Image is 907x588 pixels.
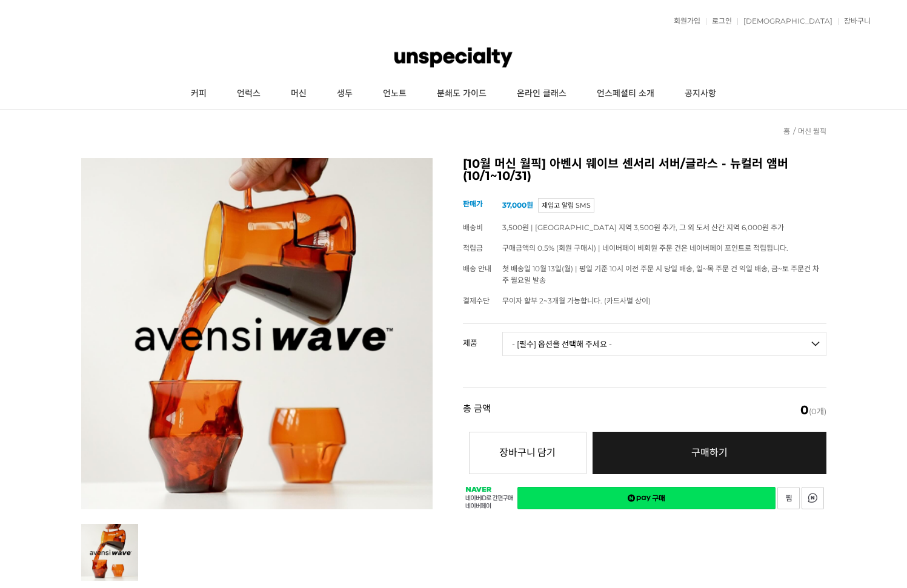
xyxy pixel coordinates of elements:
[800,404,826,416] span: (0개)
[800,403,809,417] em: 0
[463,199,483,208] span: 판매가
[798,127,826,136] a: 머신 월픽
[222,79,276,109] a: 언럭스
[668,18,700,25] a: 회원가입
[669,79,731,109] a: 공지사항
[463,324,502,352] th: 제품
[176,79,222,109] a: 커피
[582,79,669,109] a: 언스페셜티 소개
[463,158,826,182] h2: [10월 머신 월픽] 아벤시 웨이브 센서리 서버/글라스 - 뉴컬러 앰버 (10/1~10/31)
[502,243,788,253] span: 구매금액의 0.5% (회원 구매시) | 네이버페이 비회원 주문 건은 네이버페이 포인트로 적립됩니다.
[463,404,491,416] strong: 총 금액
[276,79,322,109] a: 머신
[463,296,490,305] span: 결제수단
[802,487,824,509] a: 새창
[502,296,651,305] span: 무이자 할부 2~3개월 가능합니다. (카드사별 상이)
[502,223,784,232] span: 3,500원 | [GEOGRAPHIC_DATA] 지역 3,500원 추가, 그 외 도서 산간 지역 6,000원 추가
[502,200,533,210] strong: 37,000원
[691,447,728,458] span: 구매하기
[463,243,483,253] span: 적립금
[422,79,502,109] a: 분쇄도 가이드
[81,158,433,509] img: [10월 머신 월픽] 아벤시 웨이브 센서리 서버/글라스 - 뉴컬러 앰버 (10/1~10/31)
[322,79,368,109] a: 생두
[838,18,871,25] a: 장바구니
[783,127,790,136] a: 홈
[517,487,776,509] a: 새창
[502,264,819,285] span: 첫 배송일 10월 13일(월) | 평일 기준 10시 이전 주문 시 당일 배송, 일~목 주문 건 익일 배송, 금~토 주문건 차주 월요일 발송
[502,79,582,109] a: 온라인 클래스
[706,18,732,25] a: 로그인
[469,432,586,474] button: 장바구니 담기
[777,487,800,509] a: 새창
[737,18,832,25] a: [DEMOGRAPHIC_DATA]
[368,79,422,109] a: 언노트
[593,432,826,474] a: 구매하기
[463,264,491,273] span: 배송 안내
[394,39,512,76] img: 언스페셜티 몰
[463,223,483,232] span: 배송비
